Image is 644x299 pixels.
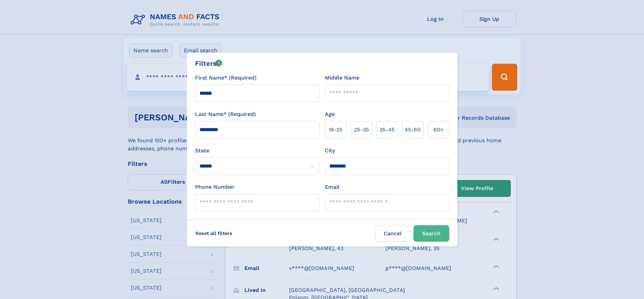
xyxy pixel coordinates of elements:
span: 35‑45 [379,126,395,134]
span: 25‑35 [354,126,369,134]
span: 18‑25 [329,126,342,134]
label: Email [325,183,339,191]
label: City [325,147,335,155]
label: Phone Number [195,183,235,191]
label: Last Name* (Required) [195,110,256,118]
label: Middle Name [325,74,359,82]
div: Filters [195,58,222,68]
label: First Name* (Required) [195,74,257,82]
span: 60+ [433,126,444,134]
label: Reset all filters [191,225,237,241]
label: Age [325,110,335,118]
button: Search [413,225,449,242]
label: State [195,147,319,155]
span: 45‑60 [405,126,421,134]
label: Cancel [375,225,411,242]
